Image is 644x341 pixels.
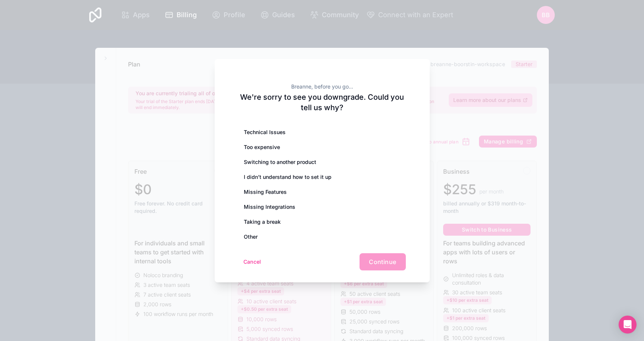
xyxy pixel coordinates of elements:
[239,229,406,244] div: Other
[619,316,637,334] div: Open Intercom Messenger
[239,83,406,90] h2: Breanne, before you go...
[239,199,406,214] div: Missing Integrations
[239,214,406,229] div: Taking a break
[239,170,406,185] div: I didn’t understand how to set it up
[239,185,406,199] div: Missing Features
[239,140,406,155] div: Too expensive
[239,256,266,268] button: Cancel
[239,125,406,140] div: Technical Issues
[239,155,406,170] div: Switching to another product
[239,92,406,113] h2: We're sorry to see you downgrade. Could you tell us why?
